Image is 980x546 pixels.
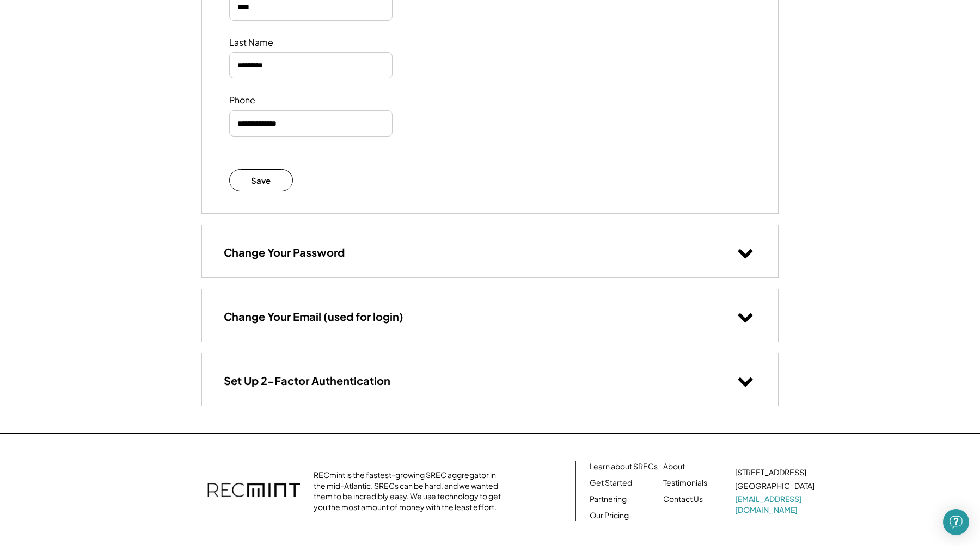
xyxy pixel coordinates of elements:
[207,472,300,510] img: recmint-logotype%403x.png
[590,494,627,505] a: Partnering
[943,509,969,535] div: Open Intercom Messenger
[663,494,703,505] a: Contact Us
[229,95,338,106] div: Phone
[663,477,707,488] a: Testimonials
[229,37,338,48] div: Last Name
[224,245,345,259] h3: Change Your Password
[590,461,658,472] a: Learn about SRECs
[735,467,806,478] div: [STREET_ADDRESS]
[735,494,817,515] a: [EMAIL_ADDRESS][DOMAIN_NAME]
[229,169,293,191] button: Save
[735,481,814,492] div: [GEOGRAPHIC_DATA]
[590,477,632,488] a: Get Started
[590,510,629,521] a: Our Pricing
[663,461,685,472] a: About
[224,309,403,324] h3: Change Your Email (used for login)
[314,470,507,512] div: RECmint is the fastest-growing SREC aggregator in the mid-Atlantic. SRECs can be hard, and we wan...
[224,374,390,388] h3: Set Up 2-Factor Authentication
